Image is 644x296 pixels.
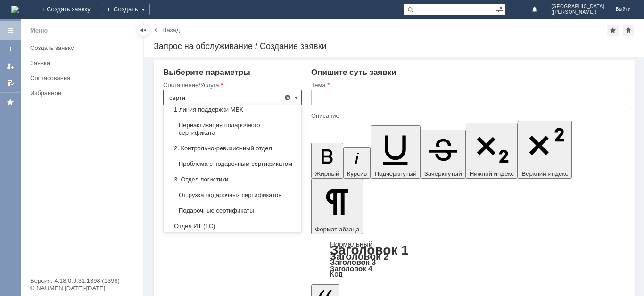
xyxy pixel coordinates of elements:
[26,71,141,85] a: Согласования
[330,258,376,266] a: Заголовок 3
[470,170,514,177] span: Нижний индекс
[424,170,462,177] span: Зачеркнутый
[169,145,296,152] span: 2. Контрольно-ревизионный отдел
[169,160,296,168] span: Проблема с подарочным сертификатом
[169,176,296,183] span: 3. Отдел логистики
[330,264,372,272] a: Заголовок 4
[374,170,416,177] span: Подчеркнутый
[330,243,409,257] a: Заголовок 1
[154,41,635,51] div: Запрос на обслуживание / Создание заявки
[521,170,568,177] span: Верхний индекс
[3,75,18,90] a: Мои согласования
[30,278,134,284] div: Версия: 4.18.0.9.31.1398 (1398)
[551,9,604,15] span: ([PERSON_NAME])
[466,123,518,179] button: Нижний индекс
[496,4,505,13] span: Расширенный поиск
[330,270,343,279] a: Код
[138,25,149,36] div: Скрыть меню
[315,226,359,233] span: Формат абзаца
[102,4,150,15] div: Создать
[343,147,371,179] button: Курсив
[518,121,572,179] button: Верхний индекс
[3,41,18,57] a: Создать заявку
[330,240,372,248] a: Нормальный
[311,113,623,119] div: Описание
[315,170,339,177] span: Жирный
[169,106,296,114] span: 1 линия поддержки МБК
[163,68,250,77] span: Выберите параметры
[30,90,127,97] div: Избранное
[30,44,138,51] div: Создать заявку
[311,82,623,88] div: Тема
[169,191,296,199] span: Отгрузка подарочных сертификатов
[169,122,296,137] span: Переактивация подарочного сертификата
[30,74,138,82] div: Согласования
[26,41,141,55] a: Создать заявку
[3,58,18,74] a: Мои заявки
[11,6,19,13] a: Перейти на домашнюю страницу
[284,94,291,101] span: Удалить
[169,222,296,230] span: Отдел ИТ (1С)
[623,25,634,36] div: Сделать домашней страницей
[347,170,367,177] span: Курсив
[311,143,343,179] button: Жирный
[163,82,300,88] div: Соглашение/Услуга
[421,130,466,179] button: Зачеркнутый
[11,6,19,13] img: logo
[26,56,141,70] a: Заявки
[169,207,296,214] span: Подарочные сертификаты
[551,4,604,9] span: [GEOGRAPHIC_DATA]
[30,25,48,36] div: Меню
[607,25,619,36] div: Добавить в избранное
[311,241,625,278] div: Формат абзаца
[330,251,389,262] a: Заголовок 2
[30,59,138,66] div: Заявки
[371,125,420,179] button: Подчеркнутый
[311,179,363,234] button: Формат абзаца
[311,68,396,77] span: Опишите суть заявки
[162,26,180,33] a: Назад
[30,285,134,291] div: © NAUMEN [DATE]-[DATE]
